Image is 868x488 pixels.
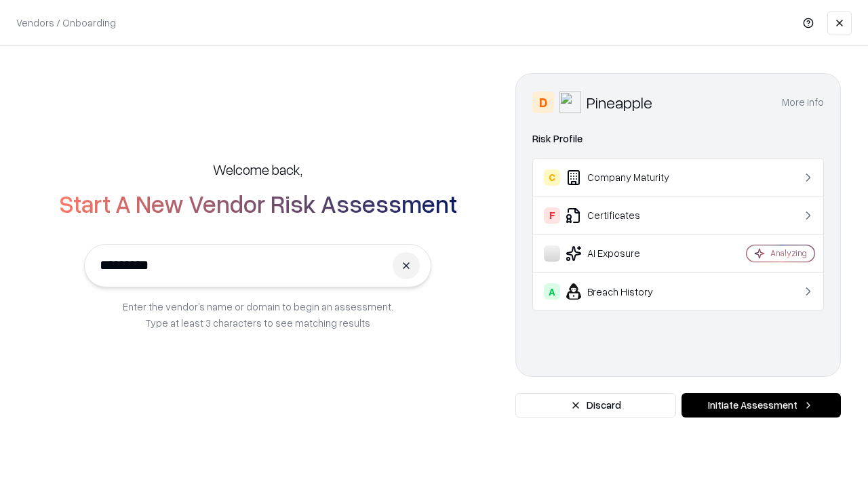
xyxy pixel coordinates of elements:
[544,207,706,224] div: Certificates
[532,91,554,113] div: D
[123,298,393,331] p: Enter the vendor’s name or domain to begin an assessment. Type at least 3 characters to see match...
[559,91,581,113] img: Pineapple
[587,91,652,113] div: Pineapple
[544,207,560,224] div: F
[16,16,116,30] p: Vendors / Onboarding
[515,393,676,418] button: Discard
[544,283,560,300] div: A
[544,169,560,186] div: C
[544,245,706,262] div: AI Exposure
[770,247,807,259] div: Analyzing
[544,169,706,186] div: Company Maturity
[59,190,457,217] h2: Start A New Vendor Risk Assessment
[682,393,841,418] button: Initiate Assessment
[782,90,824,115] button: More info
[532,131,824,147] div: Risk Profile
[544,283,706,300] div: Breach History
[213,160,302,179] h5: Welcome back,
